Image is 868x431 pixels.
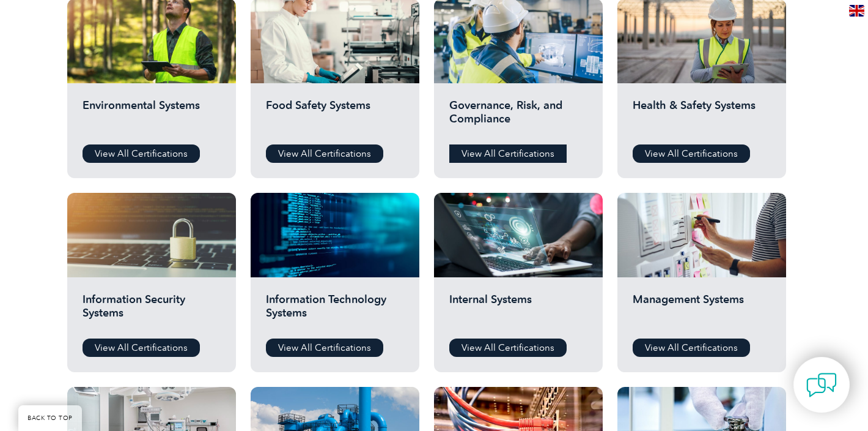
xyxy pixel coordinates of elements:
[18,405,82,431] a: BACK TO TOP
[806,370,837,400] img: contact-chat.png
[633,293,771,329] h2: Management Systems
[266,293,404,329] h2: Information Technology Systems
[449,339,567,357] a: View All Certifications
[849,5,864,17] img: en
[266,99,404,135] h2: Food Safety Systems
[83,99,221,135] h2: Environmental Systems
[449,144,567,163] a: View All Certifications
[633,99,771,135] h2: Health & Safety Systems
[449,99,587,135] h2: Governance, Risk, and Compliance
[633,144,750,163] a: View All Certifications
[266,144,383,163] a: View All Certifications
[266,339,383,357] a: View All Certifications
[83,339,200,357] a: View All Certifications
[83,293,221,329] h2: Information Security Systems
[83,144,200,163] a: View All Certifications
[449,293,587,329] h2: Internal Systems
[633,339,750,357] a: View All Certifications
